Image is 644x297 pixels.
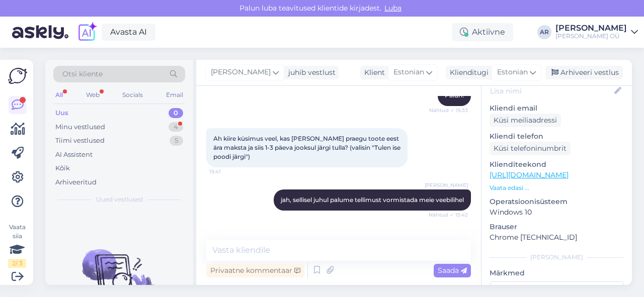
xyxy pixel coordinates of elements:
[490,85,612,96] input: Lisa nimi
[76,22,98,43] img: explore-ai
[55,163,70,173] div: Kõik
[490,232,624,243] p: Chrome [TECHNICAL_ID]
[490,268,624,278] p: Märkmed
[211,67,271,78] span: [PERSON_NAME]
[490,207,624,218] p: Windows 10
[490,253,624,262] div: [PERSON_NAME]
[545,66,623,79] div: Arhiveeri vestlus
[425,181,468,189] span: [PERSON_NAME]
[55,108,68,118] div: Uus
[446,67,489,78] div: Klienditugi
[170,136,183,146] div: 5
[169,108,183,118] div: 0
[120,88,145,102] div: Socials
[490,114,561,127] div: Küsi meiliaadressi
[62,69,103,79] span: Otsi kliente
[8,68,27,84] img: Askly Logo
[490,183,624,192] p: Vaata edasi ...
[102,24,155,41] a: Avasta AI
[164,88,185,102] div: Email
[55,122,105,132] div: Minu vestlused
[490,103,624,114] p: Kliendi email
[490,131,624,142] p: Kliendi telefon
[281,196,464,204] span: jah, sellisel juhul palume tellimust vormistada meie veebilihel
[213,135,402,160] span: Ah kiire küsimus veel, kas [PERSON_NAME] praegu toote eest ära maksta ja siis 1-3 päeva jooksul j...
[360,67,385,78] div: Klient
[497,67,528,78] span: Estonian
[555,24,627,32] div: [PERSON_NAME]
[438,266,467,275] span: Saada
[55,150,93,160] div: AI Assistent
[429,211,468,219] span: Nähtud ✓ 15:42
[490,222,624,232] p: Brauser
[8,223,26,268] div: Vaata siia
[53,88,65,102] div: All
[96,195,143,204] span: Uued vestlused
[490,196,624,207] p: Operatsioonisüsteem
[555,24,638,40] a: [PERSON_NAME][PERSON_NAME] OÜ
[381,4,405,13] span: Luba
[490,170,569,179] a: [URL][DOMAIN_NAME]
[84,88,102,102] div: Web
[555,32,627,40] div: [PERSON_NAME] OÜ
[393,67,424,78] span: Estonian
[452,23,513,41] div: Aktiivne
[169,122,183,132] div: 4
[206,264,304,277] div: Privaatne kommentaar
[209,168,247,175] span: 15:41
[55,177,97,187] div: Arhiveeritud
[429,107,468,114] span: Nähtud ✓ 15:33
[537,25,551,39] div: AR
[284,67,336,78] div: juhib vestlust
[55,136,105,146] div: Tiimi vestlused
[8,259,26,268] div: 2 / 3
[490,159,624,170] p: Klienditeekond
[490,142,571,155] div: Küsi telefoninumbrit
